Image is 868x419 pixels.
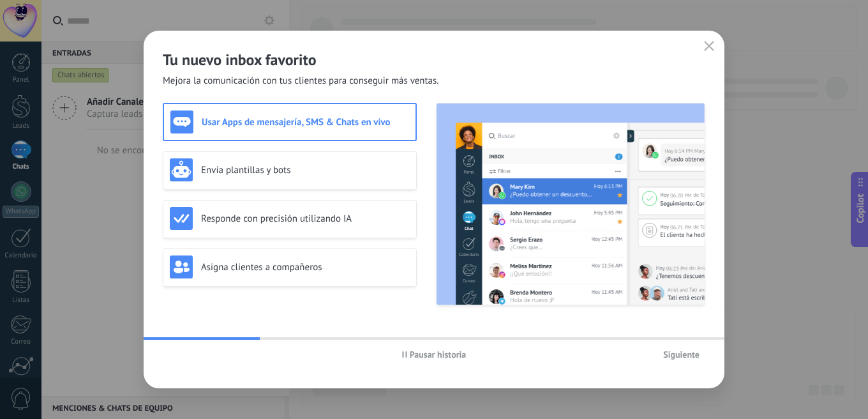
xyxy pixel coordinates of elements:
h3: Envía plantillas y bots [201,164,410,176]
button: Pausar historia [396,345,472,364]
h2: Tu nuevo inbox favorito [163,50,705,70]
span: Siguiente [663,350,700,359]
h3: Usar Apps de mensajería, SMS & Chats en vivo [202,116,409,128]
h3: Responde con precisión utilizando IA [201,213,410,225]
h3: Asigna clientes a compañeros [201,261,410,273]
span: Mejora la comunicación con tus clientes para conseguir más ventas. [163,75,439,88]
span: Pausar historia [410,350,467,359]
button: Siguiente [657,345,705,364]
